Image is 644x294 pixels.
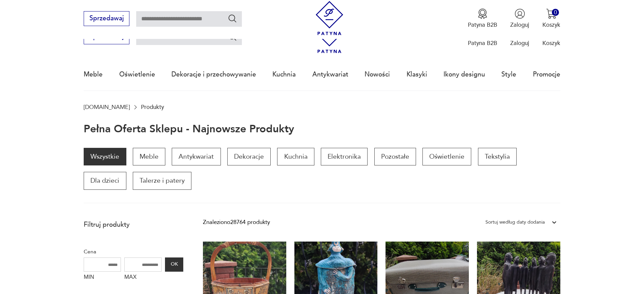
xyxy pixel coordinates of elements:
a: Elektronika [321,148,368,165]
img: Patyna - sklep z meblami i dekoracjami vintage [312,1,347,35]
label: MIN [84,272,121,285]
button: Sprzedawaj [84,11,129,26]
a: Meble [84,59,103,90]
img: Ikona medalu [477,8,488,19]
a: Klasyki [407,59,427,90]
p: Zaloguj [510,39,529,47]
button: Zaloguj [510,8,529,29]
a: Meble [133,148,165,165]
button: OK [165,257,183,272]
p: Koszyk [542,21,560,29]
a: Style [501,59,516,90]
a: Antykwariat [312,59,348,90]
a: Dekoracje [227,148,271,165]
h1: Pełna oferta sklepu - najnowsze produkty [84,123,294,135]
a: Kuchnia [277,148,314,165]
div: Znaleziono 28764 produkty [203,218,270,227]
a: Talerze i patery [133,172,191,189]
div: Sortuj według daty dodania [485,218,545,227]
img: Ikona koszyka [546,8,557,19]
a: Ikona medaluPatyna B2B [468,8,497,29]
p: Patyna B2B [468,21,497,29]
a: [DOMAIN_NAME] [84,104,130,110]
a: Kuchnia [272,59,296,90]
div: 0 [552,9,559,16]
a: Dekoracje i przechowywanie [171,59,256,90]
a: Ikony designu [443,59,485,90]
a: Sprzedawaj [84,35,129,40]
label: MAX [124,272,162,285]
a: Nowości [365,59,390,90]
button: Szukaj [228,14,237,23]
a: Oświetlenie [119,59,155,90]
a: Oświetlenie [422,148,471,165]
button: 0Koszyk [542,8,560,29]
p: Filtruj produkty [84,220,183,229]
button: Patyna B2B [468,8,497,29]
a: Tekstylia [478,148,517,165]
p: Zaloguj [510,21,529,29]
a: Promocje [533,59,560,90]
a: Pozostałe [374,148,416,165]
p: Koszyk [542,39,560,47]
button: Szukaj [228,32,237,42]
p: Patyna B2B [468,39,497,47]
a: Sprzedawaj [84,16,129,22]
a: Wszystkie [84,148,126,165]
img: Ikonka użytkownika [515,8,525,19]
p: Produkty [141,104,164,110]
a: Antykwariat [172,148,221,165]
a: Dla dzieci [84,172,126,189]
p: Cena [84,247,183,256]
